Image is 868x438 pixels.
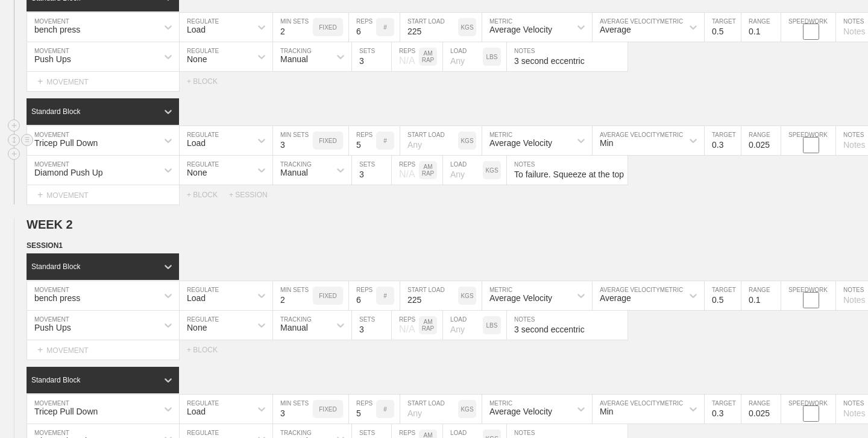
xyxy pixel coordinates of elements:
div: + BLOCK [187,191,229,199]
p: KGS [461,293,473,299]
div: N/A [392,160,419,180]
div: Standard Block [31,262,80,271]
p: # [383,138,387,144]
div: Min [600,407,614,416]
div: + BLOCK [187,346,229,354]
div: Manual [280,168,308,177]
input: Any [443,156,483,185]
div: Average [600,293,631,303]
span: + [37,76,43,86]
span: WEEK 2 [27,218,73,231]
p: KGS [461,24,473,31]
input: Any [400,395,458,424]
div: MOVEMENT [27,72,180,92]
div: Average Velocity [489,25,552,34]
div: Tricep Pull Down [34,138,98,148]
div: + SESSION [229,191,277,199]
input: Notes [507,42,627,71]
div: Diamond Push Up [34,168,103,177]
div: bench press [34,293,80,303]
div: Manual [280,54,308,64]
div: MOVEMENT [27,185,180,205]
p: LBS [486,322,498,329]
p: FIXED [319,138,336,144]
div: bench press [34,25,80,34]
div: Standard Block [31,107,80,116]
span: SESSION 1 [27,241,63,250]
input: Any [400,126,458,155]
p: # [383,406,387,413]
p: # [383,24,387,31]
input: Any [443,311,483,340]
p: FIXED [319,24,336,31]
div: Average Velocity [489,138,552,148]
p: FIXED [319,293,336,299]
p: KGS [461,406,473,413]
div: None [187,323,207,332]
div: Standard Block [31,376,80,384]
div: Load [187,407,206,416]
div: Load [187,25,206,34]
input: Any [443,42,483,71]
p: LBS [486,54,498,60]
div: Push Ups [34,54,71,64]
p: AM RAP [419,319,437,332]
p: AM RAP [419,50,437,63]
input: Notes [507,156,627,185]
input: Notes [507,311,627,340]
p: AM RAP [419,163,437,177]
p: KGS [461,138,473,144]
div: Load [187,138,206,148]
div: MOVEMENT [27,340,180,360]
span: + [37,189,43,200]
div: Average Velocity [489,407,552,416]
div: Tricep Pull Down [34,407,98,416]
input: Any [400,13,458,42]
p: KGS [485,167,498,174]
input: Any [400,281,458,310]
div: N/A [392,316,419,335]
p: # [383,293,387,299]
div: Manual [280,323,308,332]
div: None [187,54,207,64]
div: Load [187,293,206,303]
iframe: Chat Widget [808,380,868,438]
div: + BLOCK [187,77,229,86]
div: N/A [392,47,419,66]
div: Average Velocity [489,293,552,303]
span: + [37,344,43,355]
div: Average [600,25,631,34]
div: Push Ups [34,323,71,332]
div: None [187,168,207,177]
p: FIXED [319,406,336,413]
div: Min [600,138,614,148]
